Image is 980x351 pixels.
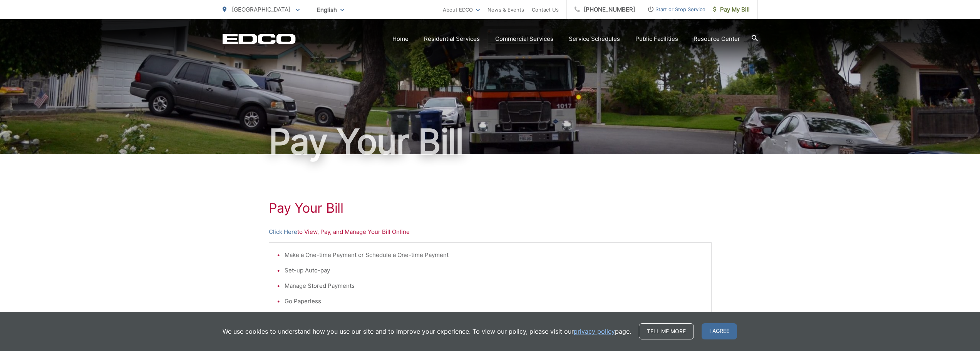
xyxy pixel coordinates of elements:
h1: Pay Your Bill [269,200,712,216]
a: Resource Center [694,34,740,44]
li: Make a One-time Payment or Schedule a One-time Payment [285,250,704,260]
a: Contact Us [532,5,559,14]
a: Home [392,34,409,44]
p: to View, Pay, and Manage Your Bill Online [269,227,712,237]
span: English [311,3,350,17]
span: I agree [702,323,737,339]
a: Click Here [269,227,297,237]
a: Service Schedules [569,34,620,44]
li: Set-up Auto-pay [285,266,704,275]
span: Pay My Bill [713,5,750,14]
li: Manage Stored Payments [285,281,704,291]
span: [GEOGRAPHIC_DATA] [232,6,290,13]
a: News & Events [487,5,524,14]
li: Go Paperless [285,297,704,306]
a: About EDCO [443,5,480,14]
a: Tell me more [639,323,694,339]
h1: Pay Your Bill [223,123,758,161]
a: privacy policy [574,327,615,336]
a: Commercial Services [495,34,553,44]
a: Public Facilities [635,34,678,44]
a: Residential Services [424,34,480,44]
a: EDCD logo. Return to the homepage. [223,34,296,44]
p: We use cookies to understand how you use our site and to improve your experience. To view our pol... [223,327,631,336]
